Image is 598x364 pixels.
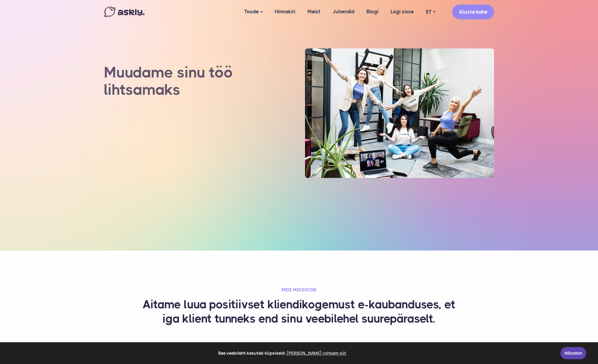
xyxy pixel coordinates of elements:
p: Mugava veebipõhise ostukogemuse tagamine on meie jaoks prioriteet. Teame, kui tüütu võib olla suh... [104,108,259,132]
h3: Aitame luua positiivset kliendikogemust e-kaubanduses, et iga klient tunneks end sinu veebilehel ... [137,297,461,326]
a: Nõustun [561,347,586,359]
h2: Meie missioon [137,287,461,293]
h1: Muudame sinu töö lihtsamaks [104,66,259,101]
a: ET [420,8,441,16]
a: learn more about cookies [286,349,347,358]
img: Askly [104,7,145,17]
a: Alusta kohe [452,5,494,19]
span: See veebileht kasutab küpsiseid. [9,349,556,358]
p: Selleks oleme loonud Askly chat’i, et [PERSON_NAME] veebis klienditoe taset kõrgemale. [104,134,259,150]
